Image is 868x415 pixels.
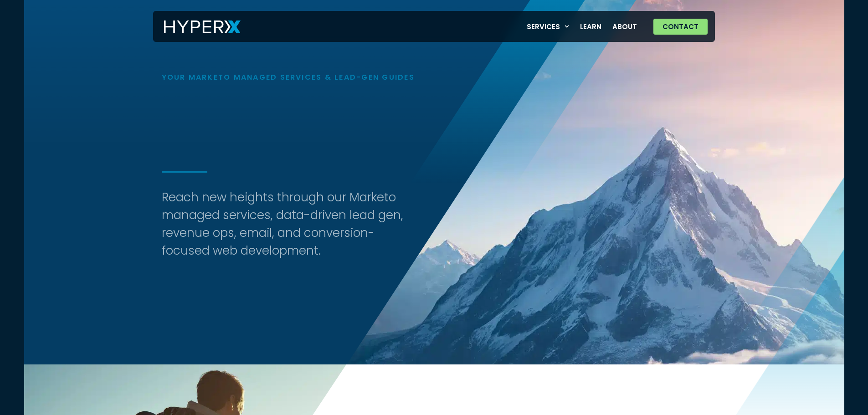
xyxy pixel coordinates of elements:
[521,17,575,36] a: Services
[162,189,420,260] h3: Reach new heights through our Marketo managed services, data-driven lead gen, revenue ops, email,...
[607,17,642,36] a: About
[575,17,607,36] a: Learn
[521,17,643,36] nav: Menu
[164,20,241,34] img: HyperX Logo
[162,73,506,82] h1: Your Marketo Managed Services & Lead-Gen Guides
[663,23,699,30] span: Contact
[653,19,708,35] a: Contact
